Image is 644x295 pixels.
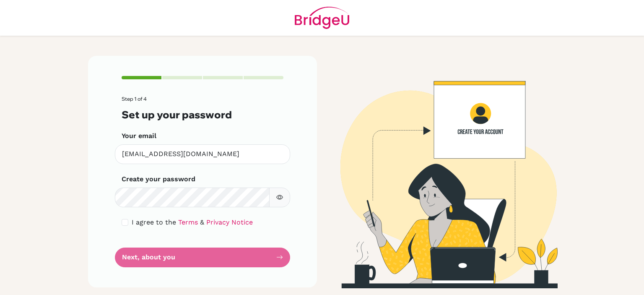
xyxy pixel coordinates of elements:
[115,144,290,164] input: Insert your email*
[122,131,156,141] label: Your email
[200,218,204,226] span: &
[206,218,253,226] a: Privacy Notice
[122,96,147,102] span: Step 1 of 4
[122,109,283,121] h3: Set up your password
[178,218,198,226] a: Terms
[122,174,195,184] label: Create your password
[132,218,176,226] span: I agree to the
